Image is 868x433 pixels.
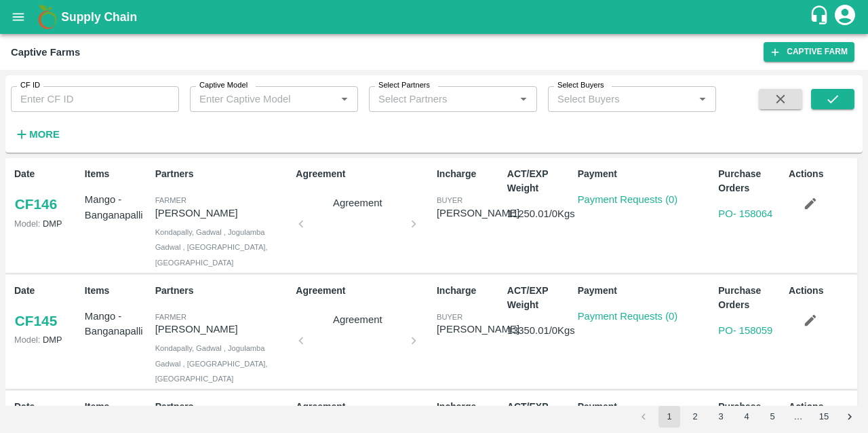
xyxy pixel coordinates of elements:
p: Agreement [296,167,431,181]
input: Enter Captive Model [194,90,332,108]
a: Payment Requests (0) [578,311,678,322]
p: Purchase Orders [718,284,783,312]
button: Go to page 2 [684,406,706,428]
label: Captive Model [199,80,248,91]
p: Date [14,167,79,181]
p: Incharge [437,167,502,181]
p: Purchase Orders [718,167,783,195]
p: Partners [155,284,291,298]
p: Date [14,400,79,414]
button: Go to page 5 [762,406,783,428]
input: Select Buyers [552,90,672,108]
p: Items [85,284,150,298]
span: Model: [14,335,40,345]
b: Supply Chain [61,10,137,24]
input: Select Partners [373,90,493,108]
span: Farmer [155,313,186,321]
button: Open [694,90,711,108]
p: Date [14,284,79,298]
p: Agreement [296,284,431,298]
div: [PERSON_NAME] [437,322,519,337]
button: Open [515,90,532,108]
p: Items [85,400,150,414]
button: Open [336,90,353,108]
img: logo [34,3,61,31]
p: Purchase Orders [718,400,783,428]
a: CF145 [14,309,58,333]
div: Captive Farms [11,43,80,61]
p: Actions [789,284,854,298]
span: Kondapally, Gadwal , Jogulamba Gadwal , [GEOGRAPHIC_DATA], [GEOGRAPHIC_DATA] [155,228,268,267]
p: ACT/EXP Weight [507,400,572,428]
button: Go to page 4 [736,406,757,428]
p: Payment [578,400,713,414]
p: Actions [789,400,854,414]
span: Farmer [155,196,186,204]
p: ACT/EXP Weight [507,284,572,312]
label: CF ID [20,80,40,91]
button: open drawer [3,1,34,33]
p: Partners [155,167,291,181]
p: DMP [14,333,79,346]
a: Captive Farm [764,42,854,62]
a: PO- 158064 [718,208,772,219]
span: buyer [437,196,462,204]
label: Select Buyers [557,80,604,91]
nav: pagination navigation [631,406,863,428]
div: … [787,411,809,423]
p: DMP [14,217,79,230]
p: Incharge [437,400,502,414]
p: Incharge [437,284,502,298]
div: customer-support [809,5,833,29]
div: [PERSON_NAME] [437,206,519,221]
button: Go to next page [839,406,861,428]
input: Enter CF ID [11,86,179,112]
p: [PERSON_NAME] [155,206,291,221]
p: Mango - Banganapalli [85,309,150,339]
button: Go to page 15 [813,406,835,428]
p: Payment [578,167,713,181]
button: More [11,123,63,146]
p: Payment [578,284,713,298]
span: buyer [437,313,462,321]
a: Supply Chain [61,7,809,26]
span: Model: [14,219,40,229]
strong: More [29,129,60,140]
p: Items [85,167,150,181]
div: account of current user [833,3,857,31]
p: Mango - Banganapalli [85,192,150,223]
p: Agreement [307,312,408,327]
a: Payment Requests (0) [578,194,678,205]
a: CF146 [14,192,58,216]
button: Go to page 3 [710,406,732,428]
p: ACT/EXP Weight [507,167,572,195]
p: [PERSON_NAME] [155,322,291,337]
p: Agreement [296,400,431,414]
p: Partners [155,400,291,414]
p: Actions [789,167,854,181]
p: 11250.01 / 0 Kgs [507,206,572,221]
span: Kondapally, Gadwal , Jogulamba Gadwal , [GEOGRAPHIC_DATA], [GEOGRAPHIC_DATA] [155,344,268,383]
p: Agreement [307,195,408,210]
button: page 1 [658,406,680,428]
a: PO- 158059 [718,325,772,336]
p: 13350.01 / 0 Kgs [507,323,572,338]
label: Select Partners [378,80,430,91]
